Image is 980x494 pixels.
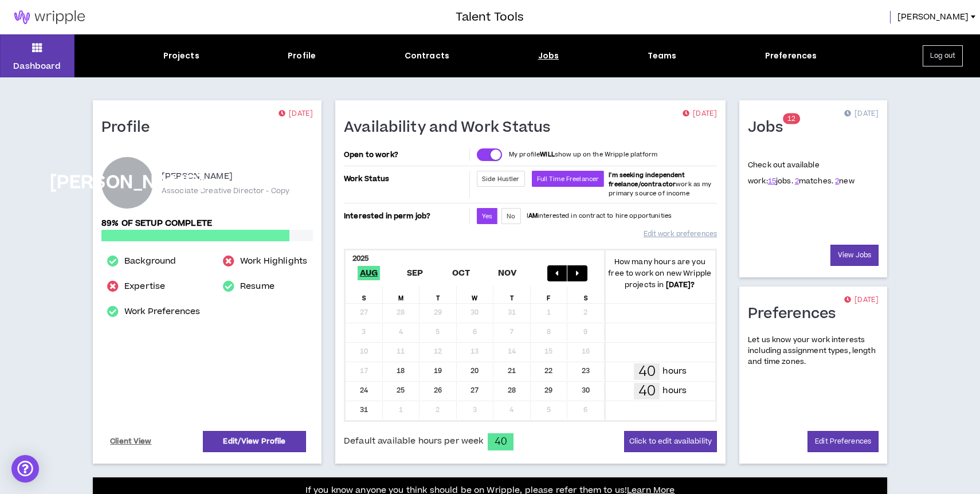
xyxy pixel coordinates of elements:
[538,50,559,62] div: Jobs
[124,254,176,268] a: Background
[835,176,839,186] a: 2
[835,176,854,186] span: new
[124,305,200,319] a: Work Preferences
[346,286,383,303] div: S
[383,286,420,303] div: M
[844,108,879,120] p: [DATE]
[830,245,879,266] a: View Jobs
[666,280,695,290] b: [DATE] ?
[509,150,657,159] p: My profile show up on the Wripple platform
[528,211,538,220] strong: AM
[605,256,716,291] p: How many hours are you free to work on new Wripple projects in
[791,114,795,124] span: 2
[748,160,854,186] p: Check out available work:
[648,50,677,62] div: Teams
[240,280,275,293] a: Resume
[567,286,605,303] div: S
[748,305,845,323] h1: Preferences
[844,295,879,306] p: [DATE]
[923,45,963,66] button: Log out
[663,385,687,397] p: hours
[108,432,154,452] a: Client View
[496,266,519,280] span: Nov
[457,286,494,303] div: W
[450,266,473,280] span: Oct
[405,50,449,62] div: Contracts
[101,217,313,230] p: 89% of setup complete
[240,254,307,268] a: Work Highlights
[748,335,879,368] p: Let us know your work interests including assignment types, length and time zones.
[456,9,524,26] h3: Talent Tools
[507,212,515,221] span: No
[807,431,879,452] a: Edit Preferences
[663,365,687,378] p: hours
[748,119,791,137] h1: Jobs
[101,157,153,209] div: John A.
[493,286,531,303] div: T
[50,174,205,191] div: [PERSON_NAME]
[540,150,555,159] strong: WILL
[897,11,969,23] span: [PERSON_NAME]
[101,119,159,137] h1: Profile
[624,431,717,452] button: Click to edit availability
[344,435,483,448] span: Default available hours per week
[405,266,426,280] span: Sep
[352,253,369,264] b: 2025
[13,60,61,72] p: Dashboard
[765,50,817,62] div: Preferences
[288,50,316,62] div: Profile
[609,171,711,198] span: work as my primary source of income
[344,119,559,137] h1: Availability and Work Status
[11,455,39,483] div: Open Intercom Messenger
[163,50,199,62] div: Projects
[531,286,568,303] div: F
[768,176,793,186] span: jobs.
[644,224,717,244] a: Edit work preferences
[124,280,165,293] a: Expertise
[344,208,467,224] p: Interested in perm job?
[683,108,717,120] p: [DATE]
[795,176,799,186] a: 2
[527,211,672,221] p: I interested in contract to hire opportunities
[783,113,800,124] sup: 12
[795,176,833,186] span: matches.
[420,286,457,303] div: T
[358,266,381,280] span: Aug
[482,175,520,183] span: Side Hustler
[787,114,791,124] span: 1
[203,431,306,452] a: Edit/View Profile
[279,108,313,120] p: [DATE]
[609,171,685,189] b: I'm seeking independent freelance/contractor
[768,176,776,186] a: 15
[344,150,467,159] p: Open to work?
[162,186,289,196] p: Associate Creative Director - Copy
[344,171,467,187] p: Work Status
[482,212,492,221] span: Yes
